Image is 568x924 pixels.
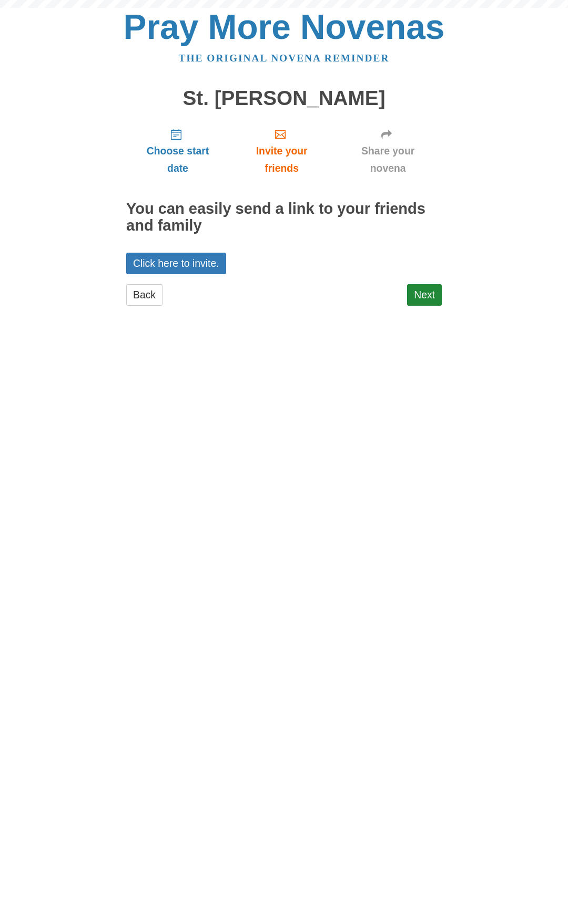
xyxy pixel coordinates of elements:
a: Back [126,284,163,306]
span: Share your novena [344,142,431,177]
a: Invite your friends [229,120,334,182]
h1: St. [PERSON_NAME] [126,87,442,110]
a: The original novena reminder [179,53,390,64]
a: Pray More Novenas [124,7,445,46]
span: Invite your friends [240,142,323,177]
h2: You can easily send a link to your friends and family [126,201,442,234]
span: Choose start date [137,142,219,177]
a: Click here to invite. [126,253,226,274]
a: Choose start date [126,120,229,182]
a: Next [407,284,442,306]
a: Share your novena [334,120,442,182]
